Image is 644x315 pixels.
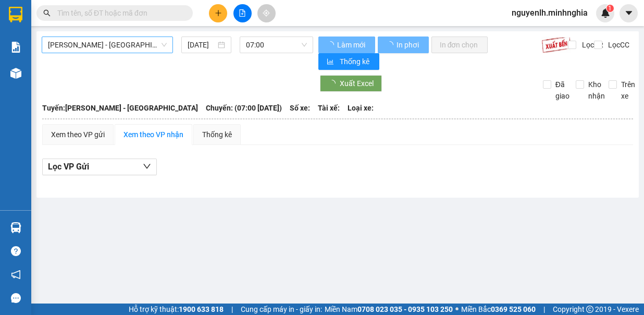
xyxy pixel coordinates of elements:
[10,42,21,53] img: solution-icon
[378,37,429,53] button: In phơi
[604,39,631,51] span: Lọc CC
[318,53,379,70] button: bar-chartThống kê
[57,7,180,19] input: Tìm tên, số ĐT hoặc mã đơn
[397,39,420,51] span: In phơi
[42,104,198,112] b: Tuyến: [PERSON_NAME] - [GEOGRAPHIC_DATA]
[257,4,276,22] button: aim
[461,304,536,315] span: Miền Bắc
[584,79,609,102] span: Kho nhận
[290,102,310,114] span: Số xe:
[431,37,488,53] button: In đơn chọn
[215,9,222,17] span: plus
[42,159,157,175] button: Lọc VP Gửi
[11,246,21,256] span: question-circle
[202,129,232,140] div: Thống kê
[11,293,21,303] span: message
[541,37,571,53] img: 9k=
[241,304,322,315] span: Cung cấp máy in - giấy in:
[318,37,375,53] button: Làm mới
[209,4,227,22] button: plus
[455,307,459,311] span: ⚪️
[263,9,270,17] span: aim
[325,304,453,315] span: Miền Nam
[620,4,638,22] button: caret-down
[617,79,639,102] span: Trên xe
[143,162,151,171] span: down
[348,102,374,114] span: Loại xe:
[586,306,593,313] span: copyright
[503,6,596,19] span: nguyenlh.minhnghia
[51,129,105,140] div: Xem theo VP gửi
[246,37,307,53] span: 07:00
[386,41,395,49] span: loading
[340,56,371,67] span: Thống kê
[43,9,51,17] span: search
[123,129,183,140] div: Xem theo VP nhận
[327,58,336,66] span: bar-chart
[179,305,224,313] strong: 1900 633 818
[129,304,224,315] span: Hỗ trợ kỹ thuật:
[11,270,21,280] span: notification
[48,37,167,53] span: Phan Rí - Sài Gòn
[10,222,21,233] img: warehouse-icon
[320,75,382,92] button: Xuất Excel
[327,41,336,49] span: loading
[601,8,610,18] img: icon-new-feature
[10,68,21,79] img: warehouse-icon
[543,304,545,315] span: |
[239,9,246,17] span: file-add
[624,8,634,18] span: caret-down
[491,305,536,313] strong: 0369 525 060
[231,304,233,315] span: |
[9,7,22,22] img: logo-vxr
[188,39,216,51] input: 11/10/2025
[357,305,453,313] strong: 0708 023 035 - 0935 103 250
[318,102,340,114] span: Tài xế:
[206,102,282,114] span: Chuyến: (07:00 [DATE])
[337,39,367,51] span: Làm mới
[578,39,605,51] span: Lọc CR
[606,5,614,12] sup: 1
[608,5,612,12] span: 1
[551,79,574,102] span: Đã giao
[233,4,252,22] button: file-add
[48,160,89,173] span: Lọc VP Gửi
